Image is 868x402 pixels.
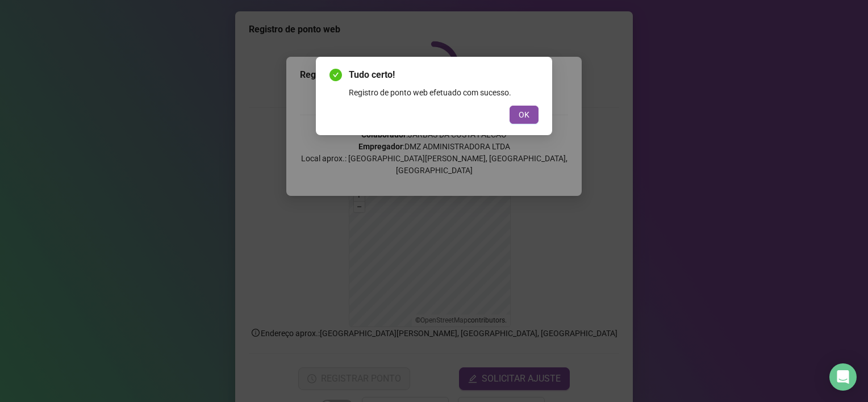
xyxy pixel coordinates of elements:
[510,106,539,124] button: OK
[349,68,539,82] span: Tudo certo!
[829,363,857,391] div: Open Intercom Messenger
[519,108,529,121] span: OK
[349,86,539,99] div: Registro de ponto web efetuado com sucesso.
[329,69,342,81] span: check-circle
